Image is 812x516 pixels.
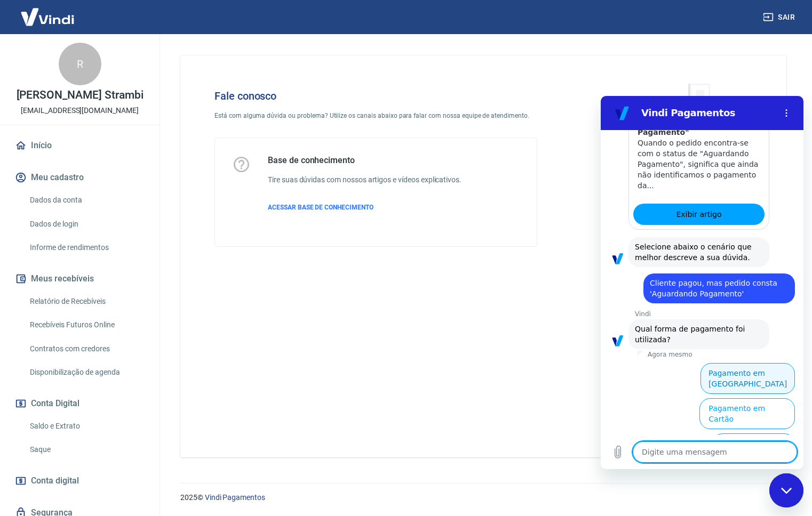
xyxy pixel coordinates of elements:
[13,469,147,493] a: Conta digital
[268,174,461,186] h6: Tire suas dúvidas com nossos artigos e vídeos explicativos.
[26,213,147,235] a: Dados de login
[26,291,147,312] a: Relatório de Recebíveis
[580,72,743,215] img: Fale conosco
[59,43,101,85] div: R
[268,203,461,212] a: ACESSAR BASE DE CONHECIMENTO
[26,237,147,259] a: Informe de rendimentos
[26,189,147,211] a: Dados da conta
[180,492,786,503] p: 2025 ©
[268,155,461,166] h5: Base de conhecimento
[214,111,537,120] p: Está com alguma dúvida ou problema? Utilize os canais abaixo para falar com nossa equipe de atend...
[13,134,147,157] a: Início
[13,1,82,33] img: Vindi
[13,166,147,189] button: Meu cadastro
[13,392,147,415] button: Conta Digital
[26,314,147,336] a: Recebíveis Futuros Online
[21,105,139,116] p: [EMAIL_ADDRESS][DOMAIN_NAME]
[31,473,79,488] span: Conta digital
[761,7,799,27] button: Sair
[214,90,537,102] h4: Fale conosco
[601,96,803,469] iframe: Janela de mensagens
[26,338,147,360] a: Contratos com credores
[205,493,265,502] a: Vindi Pagamentos
[26,361,147,383] a: Disponibilização de agenda
[769,473,803,507] iframe: Botão para abrir a janela de mensagens, conversa em andamento
[17,90,144,101] p: [PERSON_NAME] Strambi
[268,204,373,211] span: ACESSAR BASE DE CONHECIMENTO
[26,439,147,461] a: Saque
[13,267,147,291] button: Meus recebíveis
[26,415,147,437] a: Saldo e Extrato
